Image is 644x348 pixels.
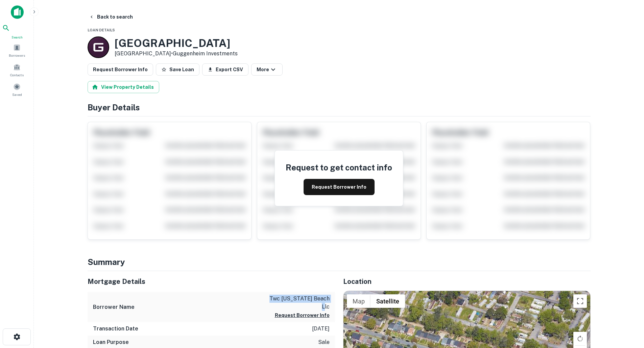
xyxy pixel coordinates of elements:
button: More [251,63,283,76]
button: View Property Details [88,81,159,93]
button: Request Borrower Info [275,311,330,319]
p: [GEOGRAPHIC_DATA] • [115,50,238,58]
a: Search [2,24,32,40]
h4: Summary [88,256,591,268]
a: Borrowers [2,41,32,59]
p: twc [US_STATE] beach llc [269,295,330,311]
span: Search [2,34,32,40]
button: Export CSV [202,63,248,76]
h5: Location [343,276,591,287]
button: Save Loan [156,63,199,76]
p: [DATE] [312,325,330,333]
h6: Transaction Date [93,325,138,333]
span: Borrowers [9,53,25,58]
a: Contacts [2,61,32,79]
h4: Buyer Details [88,101,591,113]
button: Rotate map clockwise [573,332,587,345]
img: capitalize-icon.png [11,5,24,19]
button: Back to search [86,11,136,23]
h6: Loan Purpose [93,338,129,346]
a: Saved [2,80,32,99]
a: Guggenheim Investments [173,50,238,57]
button: Request Borrower Info [88,63,153,76]
span: Loan Details [88,28,115,32]
span: Saved [12,92,22,97]
iframe: Chat Widget [610,294,644,326]
h4: Request to get contact info [286,161,392,173]
button: Request Borrower Info [304,179,375,195]
p: sale [318,338,330,346]
button: Show satellite imagery [371,294,405,308]
button: Show street map [347,294,371,308]
h5: Mortgage Details [88,276,335,287]
h3: [GEOGRAPHIC_DATA] [115,37,238,50]
span: Contacts [10,72,24,78]
h6: Borrower Name [93,303,135,311]
button: Toggle fullscreen view [573,294,587,308]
